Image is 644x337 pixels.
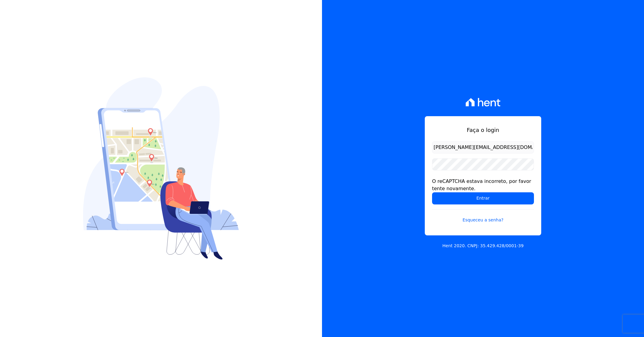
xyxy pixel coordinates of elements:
p: Hent 2020. CNPJ: 35.429.428/0001-39 [442,243,524,249]
input: Entrar [432,192,534,204]
img: Login [83,77,239,260]
input: Email [432,141,534,153]
a: Esqueceu a senha? [432,209,534,223]
h1: Faça o login [432,126,534,134]
div: O reCAPTCHA estava incorreto, por favor tente novamente. [432,178,534,192]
